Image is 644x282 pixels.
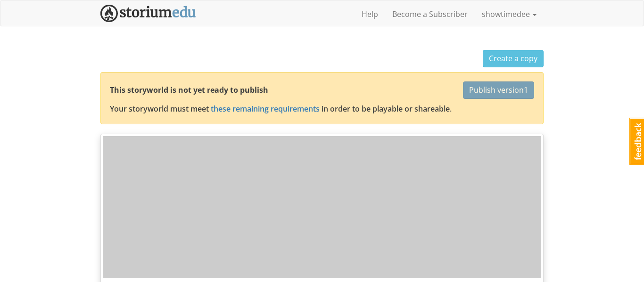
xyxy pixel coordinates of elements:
div: Your storyworld must meet in order to be playable or shareable. [110,104,534,114]
strong: This storyworld is not yet ready to publish [110,85,268,95]
a: these remaining requirements [211,104,320,114]
span: Publish version 1 [469,85,528,95]
a: Help [355,2,385,26]
span: Create a copy [489,53,537,64]
a: showtimedee [475,2,544,26]
button: Publish version1 [463,81,534,99]
a: Become a Subscriber [385,2,475,26]
img: StoriumEDU [100,5,196,22]
button: Create a copy [483,50,544,67]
